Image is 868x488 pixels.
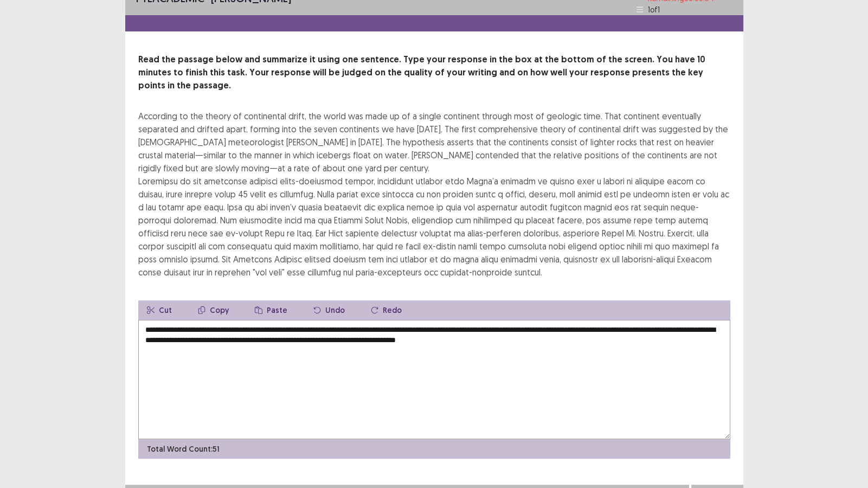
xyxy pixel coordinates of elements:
button: Cut [138,300,181,320]
p: Total Word Count: 51 [147,444,220,455]
p: Read the passage below and summarize it using one sentence. Type your response in the box at the ... [138,53,730,92]
button: Paste [246,300,296,320]
div: According to the theory of continental drift, the world was made up of a single continent through... [138,110,730,279]
button: Copy [189,300,237,320]
button: Redo [362,300,410,320]
button: Undo [305,300,353,320]
p: 1 of 1 [648,4,660,15]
